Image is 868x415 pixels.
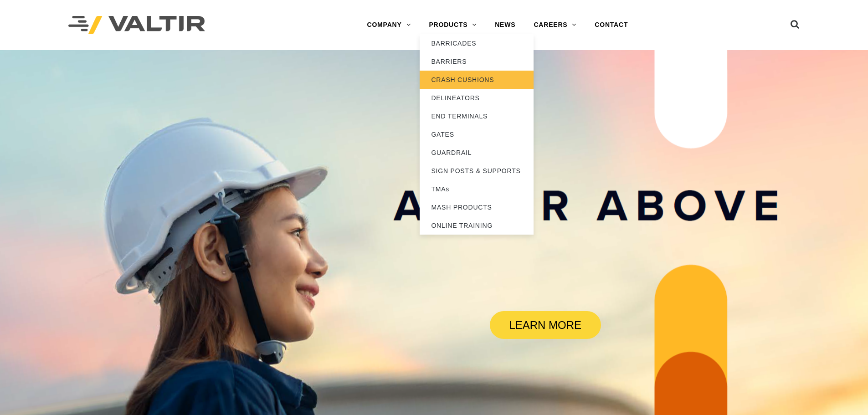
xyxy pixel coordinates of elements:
a: CRASH CUSHIONS [420,71,534,89]
a: LEARN MORE [490,311,601,339]
img: Valtir [68,16,205,35]
a: TMAs [420,180,534,198]
a: ONLINE TRAINING [420,216,534,235]
a: BARRIERS [420,52,534,71]
a: CAREERS [524,16,586,34]
a: GUARDRAIL [420,143,534,162]
a: COMPANY [358,16,420,34]
a: CONTACT [586,16,637,34]
a: MASH PRODUCTS [420,198,534,216]
a: GATES [420,125,534,143]
a: END TERMINALS [420,107,534,125]
a: BARRICADES [420,34,534,52]
a: SIGN POSTS & SUPPORTS [420,162,534,180]
a: DELINEATORS [420,89,534,107]
a: PRODUCTS [420,16,486,34]
a: NEWS [486,16,524,34]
